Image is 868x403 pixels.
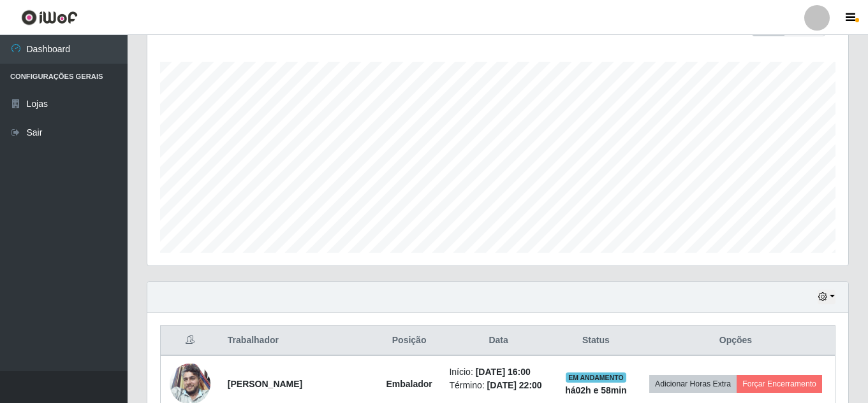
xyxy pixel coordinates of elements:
[565,385,627,395] strong: há 02 h e 58 min
[476,367,531,377] time: [DATE] 16:00
[737,375,822,393] button: Forçar Encerramento
[220,326,377,356] th: Trabalhador
[649,375,737,393] button: Adicionar Horas Extra
[449,365,547,379] li: Início:
[386,379,432,389] strong: Embalador
[377,326,442,356] th: Posição
[441,326,555,356] th: Data
[636,326,835,356] th: Opções
[21,10,78,25] img: CoreUI Logo
[566,372,626,383] span: EM ANDAMENTO
[449,379,547,392] li: Término:
[228,379,302,389] strong: [PERSON_NAME]
[487,380,542,390] time: [DATE] 22:00
[555,326,636,356] th: Status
